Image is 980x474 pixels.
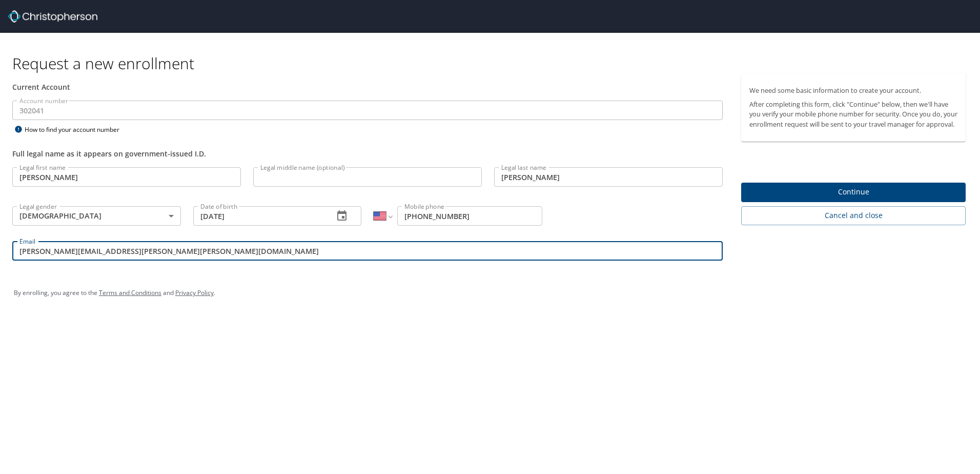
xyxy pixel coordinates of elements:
div: Full legal name as it appears on government-issued I.D. [12,148,723,159]
p: We need some basic information to create your account. [749,86,957,95]
button: Continue [741,183,966,203]
input: MM/DD/YYYY [193,206,326,226]
input: Enter phone number [397,206,542,226]
a: Privacy Policy [175,288,214,297]
span: Continue [749,186,957,199]
img: cbt logo [8,10,97,23]
p: After completing this form, click "Continue" below, then we'll have you verify your mobile phone ... [749,100,957,129]
div: Current Account [12,82,723,92]
div: [DEMOGRAPHIC_DATA] [12,206,181,226]
div: How to find your account number [12,123,140,136]
h1: Request a new enrollment [12,53,974,73]
span: Cancel and close [749,209,957,222]
a: Terms and Conditions [99,288,161,297]
div: By enrolling, you agree to the and . [14,280,966,306]
button: Cancel and close [741,206,966,225]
